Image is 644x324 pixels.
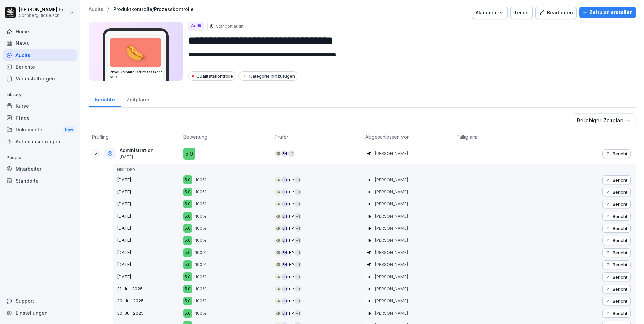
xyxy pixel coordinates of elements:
p: [PERSON_NAME] [375,274,408,280]
button: Aktionen [472,7,508,19]
div: 5.0 [183,188,192,196]
a: Pfade [3,112,77,124]
div: Kategorie hinzufügen [242,73,295,79]
p: [DATE] [117,273,180,280]
p: [DATE] [120,155,154,159]
p: 100% [195,201,207,207]
div: HP [365,189,372,195]
p: Bericht [613,298,627,304]
div: KR [275,237,281,244]
p: [PERSON_NAME] [375,286,408,292]
a: Zeitpläne [121,90,155,107]
p: [PERSON_NAME] [375,213,408,219]
p: 100% [195,213,207,220]
button: Bericht [602,272,631,281]
p: [PERSON_NAME] [375,262,408,268]
div: HP [288,298,295,304]
p: 30. Juli 2025 [117,310,180,317]
a: Kurse [3,100,77,112]
div: KR [275,273,281,280]
p: 100% [195,225,207,232]
p: [PERSON_NAME] [375,177,408,183]
p: 100% [195,176,207,183]
button: Bericht [602,224,631,233]
p: HISTORY [117,167,180,173]
p: Bericht [613,274,627,280]
p: [PERSON_NAME] [375,298,408,304]
a: Mitarbeiter [3,163,77,175]
div: + 1 [295,237,301,244]
div: 5.0 [183,272,192,281]
a: Automatisierungen [3,136,77,148]
a: DokumenteNew [3,124,77,136]
div: Berichte [89,90,121,107]
a: News [3,37,77,49]
div: HP [288,189,295,195]
div: HP [365,150,372,157]
div: 5.0 [183,309,192,318]
div: + 1 [295,261,301,268]
div: HP [365,176,372,183]
a: Standorte [3,175,77,187]
div: Veranstaltungen [3,73,77,85]
h3: Produktkontrolle/Prozesskontrolle [110,70,162,80]
div: HP [288,225,295,232]
p: Bericht [613,311,627,316]
div: BH [281,298,288,304]
a: Berichte [3,61,77,73]
div: BH [281,261,288,268]
div: HP [365,298,372,304]
button: Bericht [602,175,631,184]
div: 5.0 [183,175,192,184]
p: 100% [195,310,207,317]
p: Abgeschlossen von [365,133,450,140]
button: Bericht [602,297,631,305]
p: [PERSON_NAME] [375,225,408,231]
p: Standort audit [216,23,244,29]
p: [DATE] [117,249,180,256]
div: 🌭 [110,38,161,67]
div: Teilen [514,9,529,17]
div: + 1 [295,189,301,195]
p: Bewertung [183,133,268,140]
div: New [63,126,75,134]
p: 100% [195,261,207,268]
button: Bericht [602,248,631,257]
div: BH [281,176,288,183]
p: Bericht [613,286,627,292]
p: People [3,152,77,163]
button: Bearbeiten [535,7,577,19]
div: 5.0 [183,236,192,245]
div: Audits [3,49,77,61]
a: Audits [89,7,103,12]
p: [PERSON_NAME] [375,250,408,256]
button: Kategorie hinzufügen [238,71,298,81]
p: [DATE] [117,237,180,244]
p: 100% [195,237,207,244]
div: + 1 [295,298,301,304]
p: Prüfling [92,133,176,140]
div: BH [281,249,288,256]
th: Prüfer [271,131,362,143]
p: [PERSON_NAME] [375,189,408,195]
p: Bericht [613,151,627,156]
div: HP [365,249,372,256]
th: Fällig am: [453,131,545,143]
p: [DATE] [117,176,180,183]
div: KR [275,298,281,304]
p: [DATE] [117,189,180,195]
div: HP [365,273,372,280]
div: 5.0 [183,148,195,160]
p: Library [3,89,77,100]
p: 100% [195,249,207,256]
div: + 1 [295,225,301,232]
a: Einstellungen [3,307,77,319]
div: HP [365,201,372,207]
